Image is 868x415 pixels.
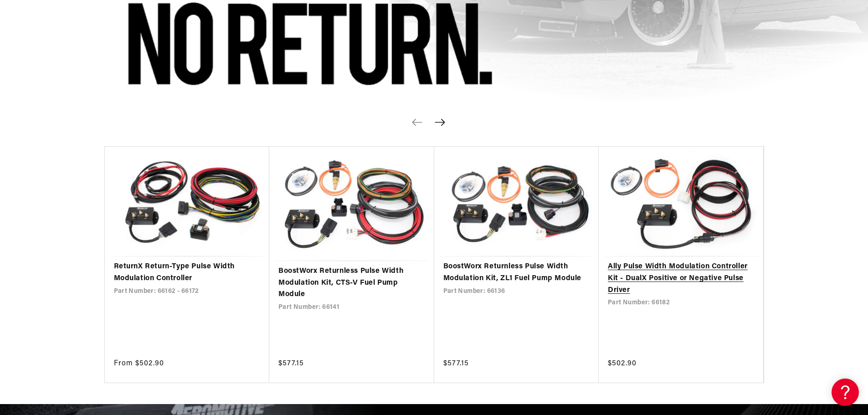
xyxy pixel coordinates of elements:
[114,261,261,284] a: ReturnX Return-Type Pulse Width Modulation Controller
[608,261,755,296] a: Ally Pulse Width Modulation Controller Kit - DualX Positive or Negative Pulse Driver
[407,112,427,132] button: Previous slide
[443,261,590,284] a: BoostWorx Returnless Pulse Width Modulation Kit, ZL1 Fuel Pump Module
[278,266,425,301] a: BoostWorx Returnless Pulse Width Modulation Kit, CTS-V Fuel Pump Module
[430,112,450,132] button: Next slide
[105,147,764,382] ul: Slider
